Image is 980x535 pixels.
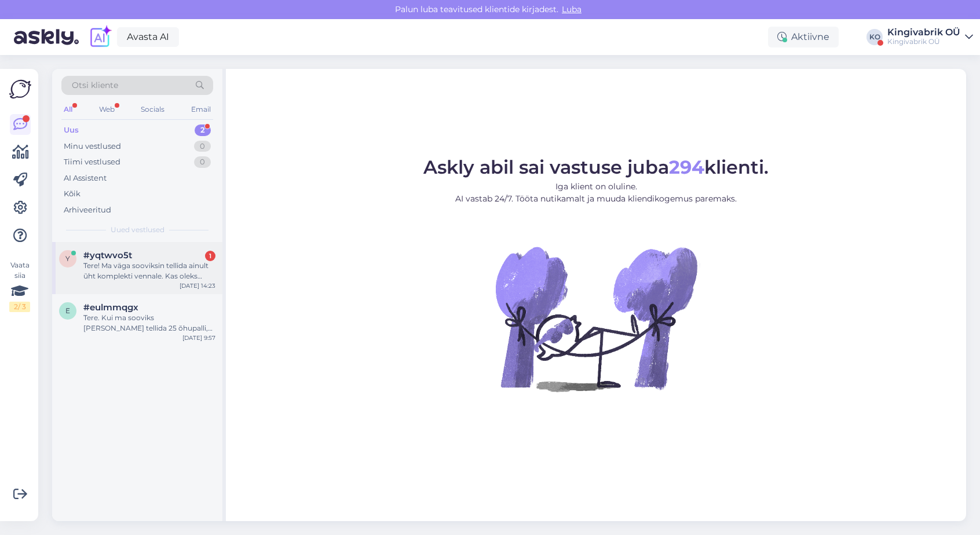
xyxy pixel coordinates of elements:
[195,124,211,136] div: 2
[83,302,138,313] span: #eulmmqgx
[768,27,839,47] div: Aktiivne
[205,251,215,261] div: 1
[65,306,70,315] span: e
[111,225,164,235] span: Uued vestlused
[65,254,70,263] span: y
[194,141,211,152] div: 0
[558,4,585,14] span: Luba
[64,124,79,136] div: Uus
[83,261,215,281] div: Tere! Ma väga sooviksin tellida ainult ũht komplekti vennale. Kas oleks kuidagi palun võimalik
[180,281,215,290] div: [DATE] 14:23
[866,29,883,45] div: KO
[64,141,121,152] div: Minu vestlused
[887,37,960,46] div: Kingivabrik OÜ
[669,156,704,178] b: 294
[64,173,107,184] div: AI Assistent
[117,27,179,47] a: Avasta AI
[72,79,118,91] span: Otsi kliente
[9,302,30,312] div: 2 / 3
[97,102,117,117] div: Web
[83,250,132,261] span: #yqtwvo5t
[887,28,960,37] div: Kingivabrik OÜ
[423,181,769,205] p: Iga klient on oluline. AI vastab 24/7. Tööta nutikamalt ja muuda kliendikogemus paremaks.
[83,313,215,334] div: Tere. Kui ma sooviks [PERSON_NAME] tellida 25 õhupalli, logoga. Kui suur võimalus see on, et reed...
[64,188,81,200] div: Kõik
[9,260,30,312] div: Vaata siia
[492,214,700,423] img: No Chat active
[138,102,167,117] div: Socials
[182,334,215,342] div: [DATE] 9:57
[189,102,213,117] div: Email
[88,25,112,49] img: explore-ai
[194,156,211,168] div: 0
[887,28,973,46] a: Kingivabrik OÜKingivabrik OÜ
[9,78,31,100] img: Askly Logo
[64,204,111,216] div: Arhiveeritud
[423,156,769,178] span: Askly abil sai vastuse juba klienti.
[64,156,120,168] div: Tiimi vestlused
[61,102,75,117] div: All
